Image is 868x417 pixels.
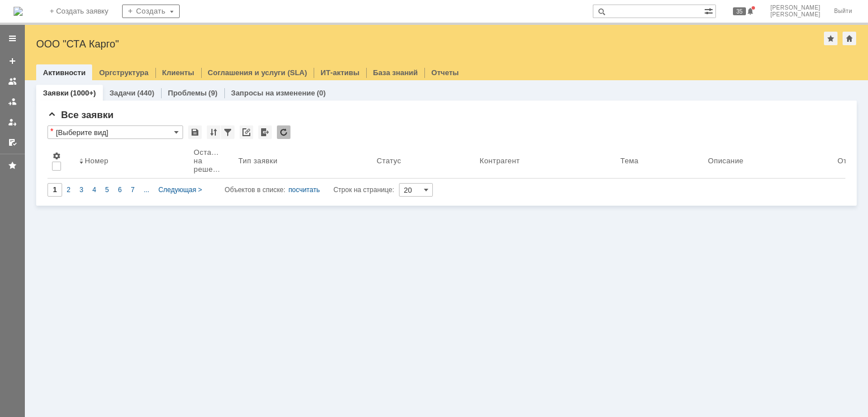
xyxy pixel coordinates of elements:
[189,144,234,179] th: Осталось на решение
[70,89,96,97] div: (1000+)
[144,186,149,194] span: ...
[162,68,194,77] a: Клиенты
[3,113,21,131] a: Мои заявки
[475,144,616,179] th: Контрагент
[194,148,220,173] div: Осталось на решение
[92,186,96,194] span: 4
[733,7,746,15] span: 35
[105,186,109,194] span: 5
[221,125,235,139] div: Фильтрация...
[620,157,639,165] div: Тема
[234,144,372,179] th: Тип заявки
[118,186,122,194] span: 6
[158,186,202,194] span: Следующая >
[770,11,821,18] span: [PERSON_NAME]
[824,32,837,45] div: Добавить в избранное
[85,157,108,165] div: Номер
[480,157,520,165] div: Контрагент
[67,186,71,194] span: 2
[376,157,401,165] div: Статус
[316,89,325,97] div: (0)
[616,144,704,179] th: Тема
[277,125,290,139] div: Обновлять список
[225,186,285,194] span: Объектов в списке:
[14,7,23,16] a: Перейти на домашнюю страницу
[288,183,320,197] div: посчитать
[36,38,824,50] div: ООО "СТА Карго"
[99,68,148,77] a: Оргструктура
[47,110,114,120] span: Все заявки
[50,127,53,135] div: Настройки списка отличаются от сохраненных в виде
[225,183,394,197] i: Строк на странице:
[372,144,475,179] th: Статус
[704,5,715,16] span: Расширенный поиск
[770,5,821,11] span: [PERSON_NAME]
[110,89,136,97] a: Задачи
[137,89,154,97] div: (440)
[3,52,21,70] a: Создать заявку
[168,89,207,97] a: Проблемы
[431,68,459,77] a: Отчеты
[240,125,253,139] div: Скопировать ссылку на список
[188,125,202,139] div: Сохранить вид
[843,32,856,45] div: Сделать домашней страницей
[208,68,307,77] a: Соглашения и услуги (SLA)
[3,72,21,90] a: Заявки на командах
[43,89,68,97] a: Заявки
[80,186,84,194] span: 3
[708,157,744,165] div: Описание
[238,157,277,165] div: Тип заявки
[3,93,21,111] a: Заявки в моей ответственности
[14,7,23,16] img: logo
[207,125,220,139] div: Сортировка...
[373,68,418,77] a: База знаний
[43,68,85,77] a: Активности
[122,5,180,18] div: Создать
[258,125,272,139] div: Экспорт списка
[131,186,134,194] span: 7
[320,68,359,77] a: ИТ-активы
[231,89,315,97] a: Запросы на изменение
[75,144,189,179] th: Номер
[52,151,61,160] span: Настройки
[209,89,218,97] div: (9)
[3,133,21,151] a: Мои согласования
